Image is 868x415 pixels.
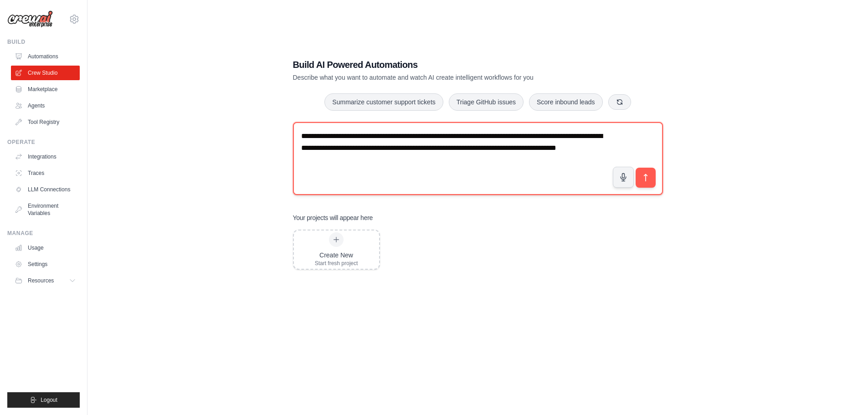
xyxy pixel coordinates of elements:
p: Describe what you want to automate and watch AI create intelligent workflows for you [293,73,599,82]
div: Start fresh project [315,260,358,267]
h3: Your projects will appear here [293,213,373,222]
span: Logout [41,396,57,404]
span: Resources [28,277,54,284]
iframe: Chat Widget [822,371,868,415]
a: Environment Variables [11,199,80,220]
a: Crew Studio [11,66,80,80]
button: Triage GitHub issues [449,93,524,111]
a: Agents [11,98,80,113]
div: Build [7,38,80,46]
a: LLM Connections [11,182,80,197]
a: Tool Registry [11,115,80,129]
a: Settings [11,257,80,272]
button: Summarize customer support tickets [324,93,443,111]
a: Automations [11,49,80,64]
a: Marketplace [11,82,80,97]
button: Score inbound leads [529,93,603,111]
a: Traces [11,166,80,180]
button: Get new suggestions [608,94,631,110]
button: Logout [7,392,80,408]
a: Usage [11,241,80,255]
a: Integrations [11,149,80,164]
h1: Build AI Powered Automations [293,58,599,71]
button: Resources [11,273,80,288]
img: Logo [7,10,53,28]
button: Click to speak your automation idea [613,167,634,188]
div: Operate [7,138,80,146]
div: Create New [315,251,358,260]
div: Manage [7,230,80,237]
